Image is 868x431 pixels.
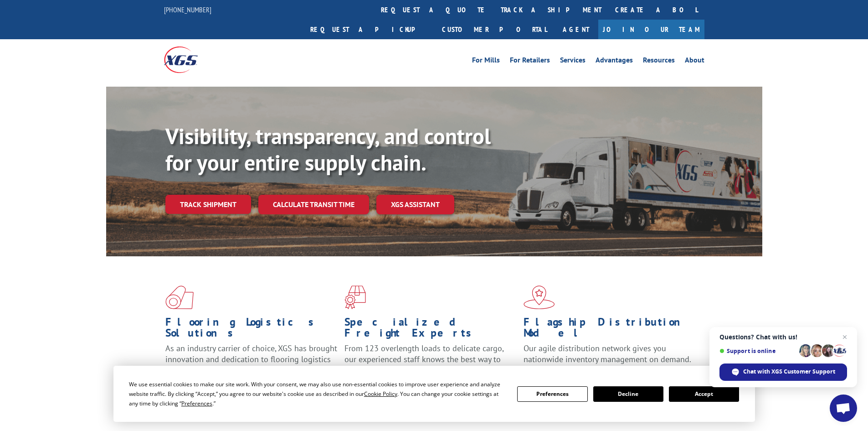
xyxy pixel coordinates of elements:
a: Request a pickup [303,20,435,39]
h1: Specialized Freight Experts [344,317,517,343]
span: As an industry carrier of choice, XGS has brought innovation and dedication to flooring logistics... [165,343,337,375]
span: Our agile distribution network gives you nationwide inventory management on demand. [524,343,691,364]
a: Calculate transit time [258,195,369,214]
a: Join Our Team [598,20,704,39]
a: Advantages [596,57,633,67]
b: Visibility, transparency, and control for your entire supply chain. [165,122,491,177]
img: xgs-icon-total-supply-chain-intelligence-red [165,286,194,309]
a: XGS ASSISTANT [376,195,454,214]
a: About [685,57,704,67]
div: We use essential cookies to make our site work. With your consent, we may also use non-essential ... [129,379,506,408]
a: Track shipment [165,195,251,214]
div: Chat with XGS Customer Support [719,363,847,381]
a: For Retailers [510,57,550,67]
img: xgs-icon-focused-on-flooring-red [344,286,366,309]
button: Decline [593,386,663,402]
span: Cookie Policy [364,390,397,398]
span: Questions? Chat with us! [719,333,847,341]
span: Chat with XGS Customer Support [743,368,835,376]
a: Agent [554,20,598,39]
a: Services [560,57,586,67]
span: Support is online [719,348,796,354]
span: Close chat [839,332,850,343]
button: Preferences [517,386,587,402]
a: Customer Portal [435,20,554,39]
span: Preferences [181,400,212,407]
a: [PHONE_NUMBER] [164,5,211,14]
a: For Mills [472,57,500,67]
div: Cookie Consent Prompt [113,366,755,422]
button: Accept [669,386,739,402]
p: From 123 overlength loads to delicate cargo, our experienced staff knows the best way to move you... [344,343,517,384]
h1: Flooring Logistics Solutions [165,317,338,343]
img: xgs-icon-flagship-distribution-model-red [524,286,555,309]
div: Open chat [830,395,857,422]
a: Resources [643,57,675,67]
h1: Flagship Distribution Model [524,317,696,343]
